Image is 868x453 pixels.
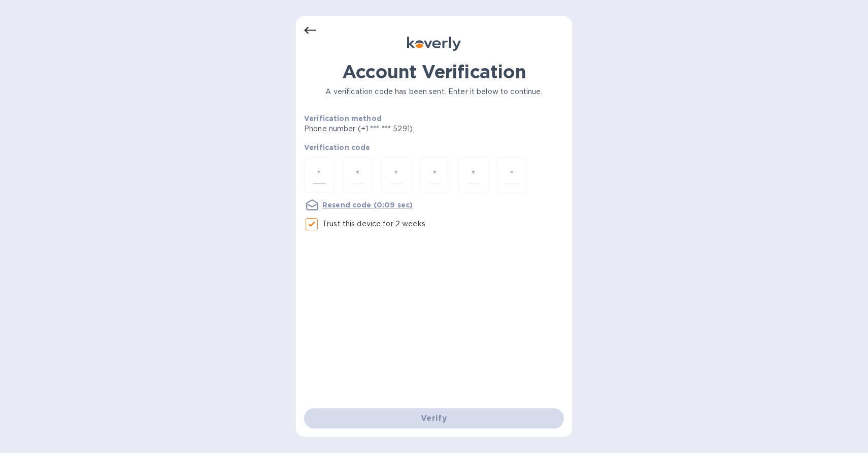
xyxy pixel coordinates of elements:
u: Resend code (0:09 sec) [322,201,413,209]
h1: Account Verification [304,61,564,82]
b: Verification method [304,114,382,123]
p: Trust this device for 2 weeks [322,219,425,229]
p: Verification code [304,142,564,153]
p: A verification code has been sent. Enter it below to continue. [304,86,564,97]
p: Phone number (+1 *** *** 5291) [304,124,490,134]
